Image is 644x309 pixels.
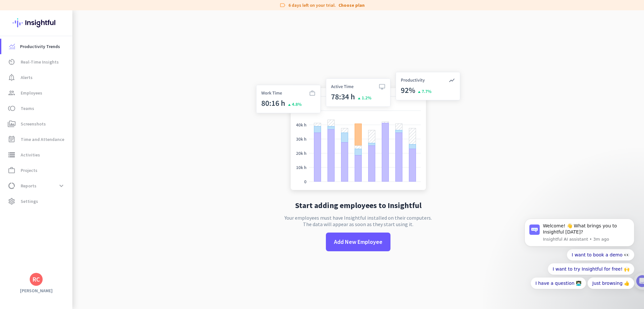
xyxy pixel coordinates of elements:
[8,89,16,97] i: group
[338,2,365,8] a: Choose plan
[8,105,16,112] i: toll
[1,132,72,147] a: event_noteTime and Attendance
[1,178,72,194] a: data_usageReportsexpand_more
[21,105,34,112] span: Teams
[21,120,46,128] span: Screenshots
[1,194,72,209] a: settingsSettings
[1,54,72,70] a: av_timerReal-Time Insights
[1,147,72,163] a: storageActivities
[1,163,72,178] a: work_outlineProjects
[21,166,37,174] span: Projects
[515,169,644,306] iframe: Intercom notifications message
[1,39,72,54] a: menu-itemProductivity Trends
[8,151,16,159] i: storage
[334,238,382,246] span: Add New Employee
[8,197,16,205] i: settings
[21,89,42,97] span: Employees
[8,120,16,128] i: perm_media
[8,182,16,190] i: data_usage
[21,58,59,66] span: Real-Time Insights
[295,202,421,209] h2: Start adding employees to Insightful
[20,43,60,50] span: Productivity Trends
[279,2,286,8] i: label
[21,151,40,159] span: Activities
[1,101,72,116] a: tollTeams
[1,70,72,85] a: notification_importantAlerts
[21,135,64,143] span: Time and Attendance
[251,68,465,196] img: no-search-results
[8,135,16,143] i: event_note
[13,10,60,35] img: Insightful logo
[326,233,390,251] button: Add New Employee
[21,197,38,205] span: Settings
[1,116,72,132] a: perm_mediaScreenshots
[8,74,16,81] i: notification_important
[285,214,432,227] p: Your employees must have Insightful installed on their computers. The data will appear as soon as...
[21,74,33,81] span: Alerts
[9,44,15,49] img: menu-item
[56,180,67,192] button: expand_more
[32,276,40,283] div: RC
[8,166,16,174] i: work_outline
[8,58,16,66] i: av_timer
[21,182,36,190] span: Reports
[1,85,72,101] a: groupEmployees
